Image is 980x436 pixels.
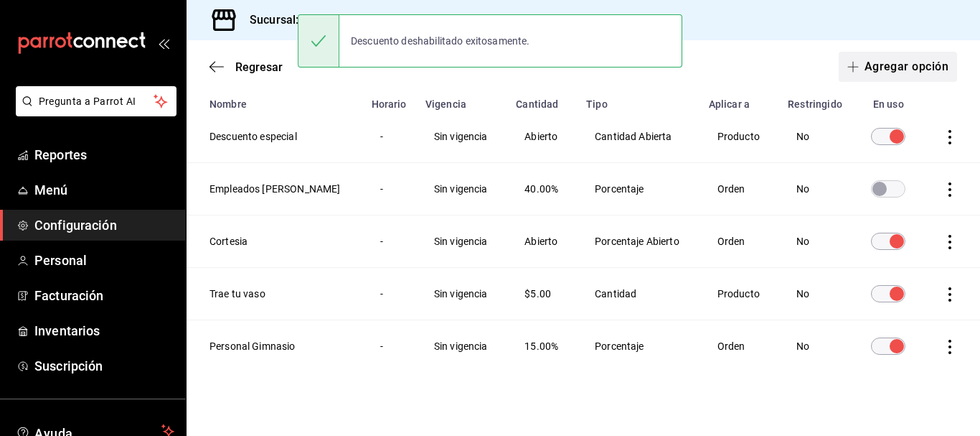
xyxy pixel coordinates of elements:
[417,89,507,111] th: Vigencia
[209,60,283,74] button: Regresar
[853,89,924,111] th: En uso
[507,215,578,268] td: Abierto
[34,145,174,164] span: Reportes
[417,320,507,373] td: Sin vigencia
[16,86,176,116] button: Pregunta a Parrot AI
[363,111,417,163] td: -
[700,111,779,163] td: Producto
[578,111,700,163] td: Cantidad Abierta
[34,356,174,376] span: Suscripción
[187,163,363,215] th: Empleados [PERSON_NAME]
[417,163,507,215] td: Sin vigencia
[524,183,558,195] span: 40.00%
[943,130,957,144] button: actions
[779,268,853,320] td: No
[779,89,853,111] th: Restringido
[779,163,853,215] td: No
[779,111,853,163] td: No
[700,215,779,268] td: Orden
[187,268,363,320] th: Trae tu vaso
[339,25,542,57] div: Descuento deshabilitado exitosamente.
[578,89,700,111] th: Tipo
[839,52,957,82] button: Agregar opción
[187,320,363,373] th: Personal Gimnasio
[235,60,283,74] span: Regresar
[363,215,417,268] td: -
[700,163,779,215] td: Orden
[10,104,176,119] a: Pregunta a Parrot AI
[779,215,853,268] td: No
[524,340,558,352] span: 15.00%
[158,37,169,49] button: open_drawer_menu
[238,11,423,29] h3: Sucursal: [PERSON_NAME] (YUC)
[187,215,363,268] th: Cortesia
[578,215,700,268] td: Porcentaje Abierto
[39,94,154,109] span: Pregunta a Parrot AI
[779,320,853,373] td: No
[578,320,700,373] td: Porcentaje
[363,89,417,111] th: Horario
[578,163,700,215] td: Porcentaje
[363,320,417,373] td: -
[417,268,507,320] td: Sin vigencia
[700,268,779,320] td: Producto
[34,215,174,235] span: Configuración
[34,286,174,305] span: Facturación
[578,268,700,320] td: Cantidad
[943,182,957,197] button: actions
[943,340,957,354] button: actions
[187,111,363,163] th: Descuento especial
[524,288,551,300] span: $5.00
[187,89,980,372] table: discountsTable
[700,89,779,111] th: Aplicar a
[34,180,174,200] span: Menú
[700,320,779,373] td: Orden
[363,268,417,320] td: -
[363,163,417,215] td: -
[34,251,174,270] span: Personal
[943,235,957,249] button: actions
[943,287,957,302] button: actions
[417,215,507,268] td: Sin vigencia
[34,321,174,340] span: Inventarios
[507,89,578,111] th: Cantidad
[507,111,578,163] td: Abierto
[417,111,507,163] td: Sin vigencia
